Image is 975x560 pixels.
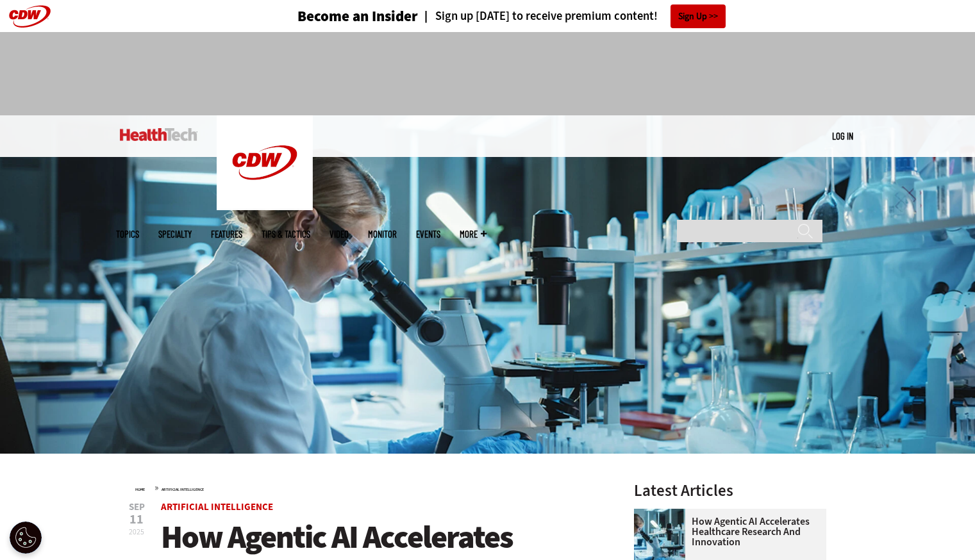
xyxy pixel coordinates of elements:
div: Cookie Settings [10,522,42,554]
a: MonITor [368,229,397,239]
a: CDW [217,200,313,213]
div: » [135,482,601,493]
span: 2025 [129,527,144,537]
a: Log in [832,130,853,142]
a: Artificial Intelligence [162,487,204,492]
a: Sign up [DATE] to receive premium content! [418,10,658,22]
a: Home [135,487,145,492]
span: Topics [116,229,139,239]
h3: Latest Articles [634,482,826,498]
img: Home [217,115,313,210]
a: scientist looks through microscope in lab [634,509,692,519]
a: Tips & Tactics [262,229,310,239]
a: Events [416,229,440,239]
img: scientist looks through microscope in lab [634,509,685,560]
a: Sign Up [671,4,726,28]
button: Open Preferences [10,522,42,554]
span: Specialty [158,229,192,239]
span: More [460,229,487,239]
img: Home [120,128,197,141]
span: Sep [129,502,145,512]
span: 11 [129,513,145,526]
div: User menu [832,129,853,143]
a: Artificial Intelligence [161,500,273,513]
h3: Become an Insider [297,9,418,24]
a: Features [211,229,242,239]
a: Become an Insider [249,9,418,24]
a: How Agentic AI Accelerates Healthcare Research and Innovation [634,516,819,547]
a: Video [329,229,349,239]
